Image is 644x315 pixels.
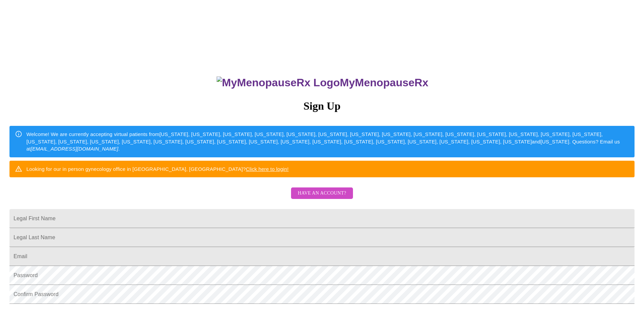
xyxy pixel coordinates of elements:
[289,195,355,201] a: Have an account?
[26,128,629,155] div: Welcome! We are currently accepting virtual patients from [US_STATE], [US_STATE], [US_STATE], [US...
[217,76,340,89] img: MyMenopauseRx Logo
[291,187,353,199] button: Have an account?
[26,163,289,175] div: Looking for our in person gynecology office in [GEOGRAPHIC_DATA], [GEOGRAPHIC_DATA]?
[246,166,289,172] a: Click here to login!
[298,189,346,198] span: Have an account?
[10,76,635,89] h3: MyMenopauseRx
[31,146,118,152] em: [EMAIL_ADDRESS][DOMAIN_NAME]
[9,100,635,112] h3: Sign Up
